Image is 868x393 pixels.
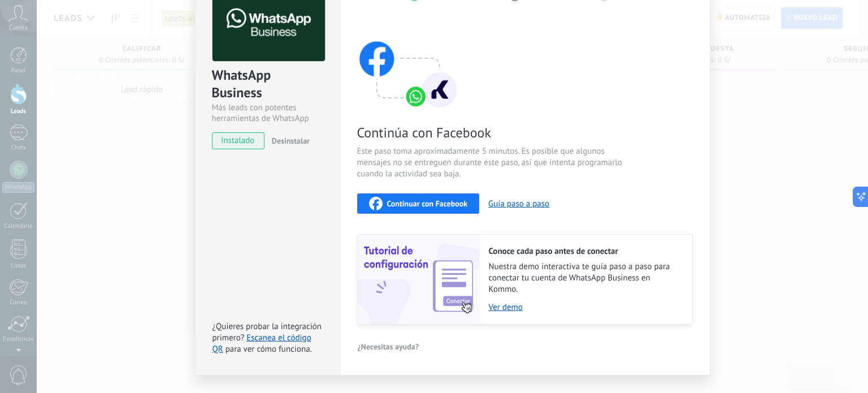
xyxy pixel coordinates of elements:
span: Continúa con Facebook [357,124,626,141]
span: Este paso toma aproximadamente 5 minutos. Es posible que algunos mensajes no se entreguen durante... [357,146,626,180]
div: WhatsApp Business [212,66,323,102]
span: instalado [212,132,264,149]
img: connect with facebook [357,19,459,110]
span: ¿Necesitas ayuda? [358,343,419,351]
span: ¿Quieres probar la integración primero? [212,321,322,343]
div: Más leads con potentes herramientas de WhatsApp [212,102,323,124]
span: Nuestra demo interactiva te guía paso a paso para conectar tu cuenta de WhatsApp Business en Kommo. [489,261,681,295]
span: Continuar con Facebook [387,200,468,208]
button: Desinstalar [267,132,310,149]
a: Escanea el código QR [212,332,311,355]
span: para ver cómo funciona. [225,344,312,355]
a: Ver demo [489,302,681,313]
button: Guía paso a paso [488,198,549,209]
span: Desinstalar [272,136,310,146]
button: Continuar con Facebook [357,193,480,214]
button: ¿Necesitas ayuda? [357,338,420,355]
h2: Conoce cada paso antes de conectar [489,246,681,257]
